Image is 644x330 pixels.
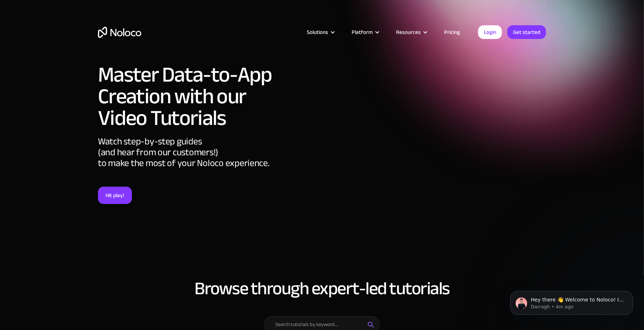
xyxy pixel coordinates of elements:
[98,187,132,204] a: Hit play!
[387,27,435,37] div: Resources
[507,25,546,39] a: Get started
[352,27,373,37] div: Platform
[298,27,343,37] div: Solutions
[396,27,421,37] div: Resources
[307,27,328,37] div: Solutions
[478,25,502,39] a: Login
[435,27,469,37] a: Pricing
[98,279,546,298] h2: Browse through expert-led tutorials
[343,27,387,37] div: Platform
[98,27,141,38] a: home
[98,136,280,187] div: Watch step-by-step guides (and hear from our customers!) to make the most of your Noloco experience.
[98,64,280,129] h1: Master Data-to-App Creation with our Video Tutorials
[499,276,644,326] iframe: Intercom notifications message
[288,61,546,207] iframe: Introduction to Noloco ┃No Code App Builder┃Create Custom Business Tools Without Code┃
